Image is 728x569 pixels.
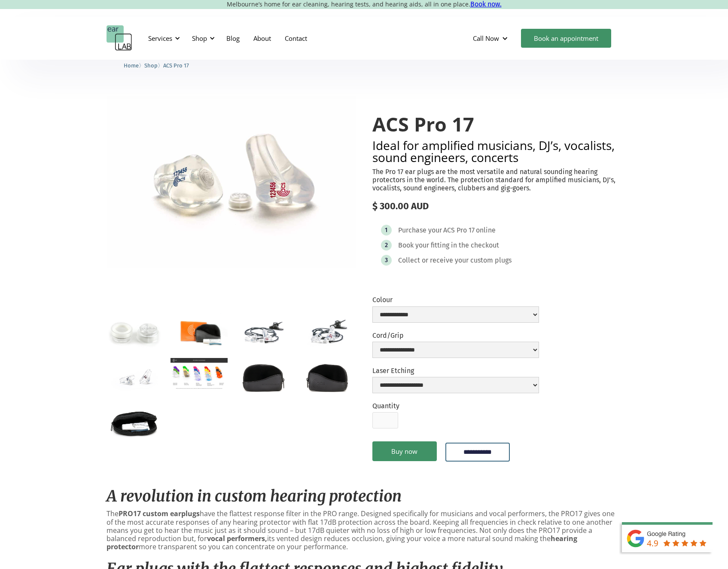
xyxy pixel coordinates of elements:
label: Quantity [372,402,399,410]
a: open lightbox [171,313,228,351]
p: The have the flattest response filter in the PRO range. Designed specifically for musicians and v... [107,510,622,551]
a: open lightbox [107,96,356,268]
a: open lightbox [107,403,164,441]
a: Blog [219,26,247,51]
a: open lightbox [171,358,228,390]
div: online [476,226,496,235]
a: Home [124,61,139,69]
div: $ 300.00 AUD [372,201,622,212]
a: open lightbox [235,358,292,396]
div: Call Now [466,25,517,51]
a: Buy now [372,441,437,461]
div: 2 [385,242,388,248]
h1: ACS Pro 17 [372,113,622,135]
a: open lightbox [107,358,164,396]
a: Book an appointment [521,29,611,48]
div: 1 [385,227,387,233]
div: Purchase your [398,226,442,235]
em: A revolution in custom hearing protection [107,486,402,506]
a: ACS Pro 17 [163,61,189,69]
strong: vocal performers, [207,534,267,543]
div: Shop [192,34,207,43]
label: Laser Etching [372,367,539,375]
strong: hearing protector [107,534,577,551]
div: Services [148,34,172,43]
a: Contact [278,26,314,51]
div: 3 [385,257,388,263]
div: Call Now [473,34,499,43]
span: Home [124,62,139,69]
span: Shop [144,62,158,69]
div: Book your fitting in the checkout [398,241,499,250]
label: Cord/Grip [372,331,539,340]
a: open lightbox [235,313,292,351]
li: 〉 [144,61,163,70]
a: open lightbox [299,358,356,396]
li: 〉 [124,61,144,70]
a: open lightbox [299,313,356,351]
a: open lightbox [107,313,164,351]
label: Colour [372,296,539,304]
a: Shop [144,61,158,69]
div: ACS Pro 17 [443,226,475,235]
p: The Pro 17 ear plugs are the most versatile and natural sounding hearing protectors in the world.... [372,168,622,193]
div: Services [143,25,183,51]
span: ACS Pro 17 [163,62,189,69]
a: About [247,26,278,51]
img: ACS Pro 17 [107,96,356,268]
a: home [107,25,132,51]
h2: Ideal for amplified musicians, DJ’s, vocalists, sound engineers, concerts [372,139,622,163]
strong: PRO17 custom earplugs [119,509,200,518]
div: Shop [187,25,217,51]
div: Collect or receive your custom plugs [398,256,512,265]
